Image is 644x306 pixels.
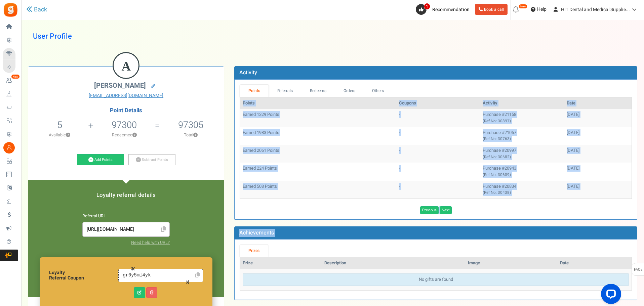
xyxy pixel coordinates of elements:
a: Subtract Points [128,154,175,166]
p: Total [161,132,221,138]
a: Need help with URL? [131,239,170,246]
small: (Ref No: 30438) [483,190,511,195]
small: (Ref No: 30682) [483,154,511,160]
span: [PERSON_NAME] [94,81,146,90]
td: - [396,181,480,199]
h5: Loyalty referral details [35,192,217,198]
a: Referrals [269,85,301,97]
td: Earned 508 Points [240,181,396,199]
a: 1 Recommendation [416,4,472,15]
td: - [396,163,480,180]
td: Earned 224 Points [240,163,396,180]
span: FAQs [634,263,643,276]
small: (Ref No: 30763) [483,136,511,142]
img: Gratisfaction [3,2,18,17]
h1: User Profile [33,27,632,46]
em: New [519,4,527,9]
td: Earned 1983 Points [240,127,396,145]
a: Help [528,4,549,15]
a: New [3,75,18,86]
p: Available [32,132,88,138]
a: Others [364,85,393,97]
span: 5 [57,118,62,132]
th: Activity [480,97,564,109]
h4: Point Details [28,107,224,114]
a: Prizes [240,245,268,257]
td: Earned 2061 Points [240,145,396,163]
h5: 97300 [112,120,137,130]
td: Earned 1329 Points [240,109,396,127]
h6: Referral URL [82,214,170,219]
p: Redeemed [94,132,154,138]
span: Recommendation [432,6,470,13]
button: ? [193,133,198,137]
em: New [11,74,20,79]
th: Date [564,97,632,109]
small: (Ref No: 30897) [483,118,511,124]
div: [DATE] [567,112,629,118]
td: - [396,109,480,127]
figcaption: A [114,53,138,79]
div: [DATE] [567,183,629,190]
div: [DATE] [567,147,629,154]
div: [DATE] [567,130,629,136]
th: Date [557,257,632,269]
div: No gifts are found [243,273,629,286]
a: Add Points [77,154,124,166]
span: Click to Copy [158,224,169,235]
td: Purchase #20834 [480,181,564,199]
a: Redeems [301,85,335,97]
span: Help [535,6,547,13]
h6: Loyalty Referral Coupon [49,270,118,280]
a: Points [240,85,269,97]
a: Next [440,206,452,214]
div: [DATE] [567,165,629,172]
th: Prize [240,257,321,269]
button: ? [66,133,70,137]
a: Click to Copy [193,270,202,281]
b: Achievements [239,229,274,237]
td: - [396,145,480,163]
span: 1 [424,3,430,10]
th: Points [240,97,396,109]
th: Image [465,257,557,269]
span: HIT Dental and Medical Supplie... [561,6,630,13]
td: - [396,127,480,145]
td: Purchase #21158 [480,109,564,127]
td: Purchase #20997 [480,145,564,163]
small: (Ref No: 30609) [483,172,511,178]
a: Book a call [475,4,508,15]
td: Purchase #21057 [480,127,564,145]
th: Description [322,257,465,269]
td: Purchase #20943 [480,163,564,180]
a: [EMAIL_ADDRESS][DOMAIN_NAME] [33,92,219,99]
th: Coupons [396,97,480,109]
b: Activity [239,69,257,77]
a: Previous [420,206,439,214]
h5: 97305 [178,120,203,130]
button: ? [132,133,137,137]
a: Orders [335,85,364,97]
